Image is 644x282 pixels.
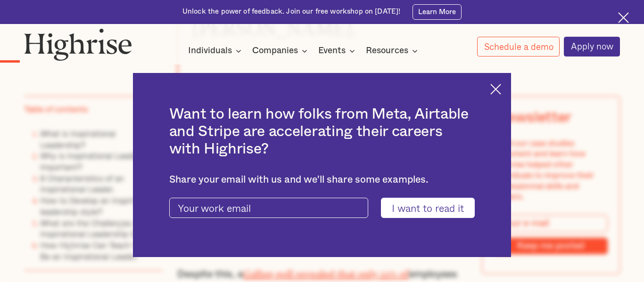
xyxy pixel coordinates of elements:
[24,28,132,61] img: Highrise logo
[188,45,244,56] div: Individuals
[366,45,408,56] div: Resources
[564,37,620,56] a: Apply now
[182,7,400,16] div: Unlock the power of feedback. Join our free workshop on [DATE]!
[169,174,475,185] div: Share your email with us and we'll share some examples.
[188,45,232,56] div: Individuals
[366,45,421,56] div: Resources
[169,198,369,218] input: Your work email
[318,45,346,56] div: Events
[252,45,298,56] div: Companies
[618,12,629,23] img: Cross icon
[381,198,475,218] input: I want to read it
[252,45,310,56] div: Companies
[169,198,475,218] form: current-ascender-blog-article-modal-form
[477,37,560,56] a: Schedule a demo
[318,45,358,56] div: Events
[169,105,475,158] h2: Want to learn how folks from Meta, Airtable and Stripe are accelerating their careers with Highrise?
[490,84,501,95] img: Cross icon
[413,4,462,20] a: Learn More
